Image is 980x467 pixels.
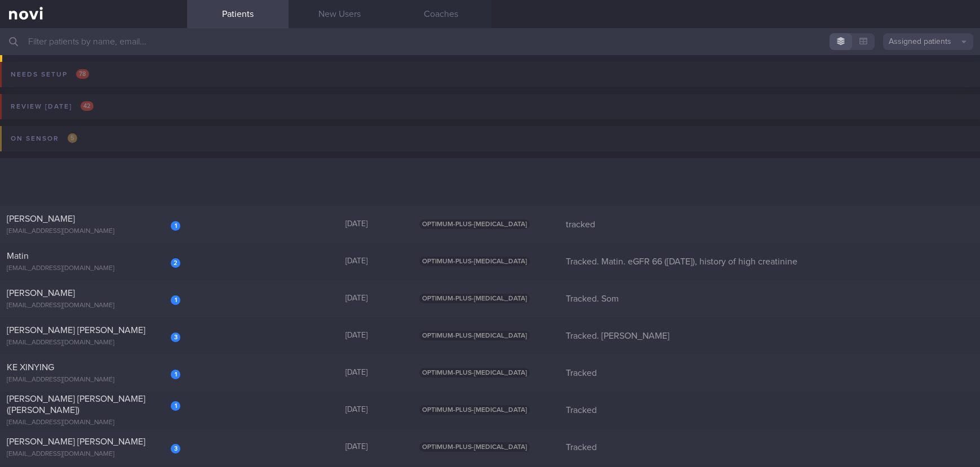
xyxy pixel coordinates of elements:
[76,69,89,79] span: 78
[419,405,530,415] span: OPTIMUM-PLUS-[MEDICAL_DATA]
[419,368,530,378] span: OPTIMUM-PLUS-[MEDICAL_DATA]
[7,289,75,298] span: [PERSON_NAME]
[171,221,180,231] div: 1
[171,401,180,411] div: 1
[419,257,530,266] span: OPTIMUM-PLUS-[MEDICAL_DATA]
[305,257,407,267] div: [DATE]
[419,219,530,229] span: OPTIMUM-PLUS-[MEDICAL_DATA]
[7,419,180,427] div: [EMAIL_ADDRESS][DOMAIN_NAME]
[559,293,980,304] div: Tracked. Som
[559,219,980,230] div: tracked
[7,339,180,347] div: [EMAIL_ADDRESS][DOMAIN_NAME]
[7,227,180,236] div: [EMAIL_ADDRESS][DOMAIN_NAME]
[419,294,530,303] span: OPTIMUM-PLUS-[MEDICAL_DATA]
[7,252,29,261] span: Matin
[171,295,180,305] div: 1
[7,437,145,446] span: [PERSON_NAME] [PERSON_NAME]
[305,405,407,415] div: [DATE]
[7,394,145,415] span: [PERSON_NAME] [PERSON_NAME] ([PERSON_NAME])
[8,67,92,82] div: Needs setup
[305,442,407,452] div: [DATE]
[68,133,77,143] span: 5
[7,450,180,459] div: [EMAIL_ADDRESS][DOMAIN_NAME]
[559,405,980,416] div: Tracked
[559,330,980,342] div: Tracked. [PERSON_NAME]
[305,368,407,378] div: [DATE]
[7,376,180,384] div: [EMAIL_ADDRESS][DOMAIN_NAME]
[7,326,145,335] span: [PERSON_NAME] [PERSON_NAME]
[883,33,973,50] button: Assigned patients
[7,363,54,372] span: KE XINYING
[7,302,180,310] div: [EMAIL_ADDRESS][DOMAIN_NAME]
[559,442,980,453] div: Tracked
[419,331,530,340] span: OPTIMUM-PLUS-[MEDICAL_DATA]
[171,370,180,379] div: 1
[171,258,180,268] div: 2
[171,444,180,453] div: 3
[8,131,80,146] div: On sensor
[559,256,980,267] div: Tracked. Matin. eGFR 66 ([DATE]), history of high creatinine
[559,367,980,379] div: Tracked
[8,99,96,114] div: Review [DATE]
[305,219,407,230] div: [DATE]
[305,294,407,304] div: [DATE]
[7,214,75,223] span: [PERSON_NAME]
[305,331,407,341] div: [DATE]
[171,333,180,342] div: 3
[419,442,530,452] span: OPTIMUM-PLUS-[MEDICAL_DATA]
[7,264,180,273] div: [EMAIL_ADDRESS][DOMAIN_NAME]
[81,101,94,111] span: 42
